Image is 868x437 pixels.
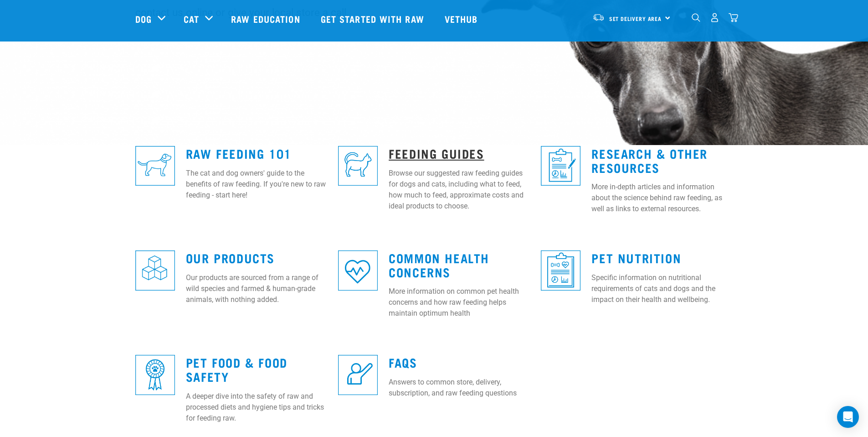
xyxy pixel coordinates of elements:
a: Cat [184,12,199,26]
a: Pet Food & Food Safety [186,359,288,380]
p: More information on common pet health concerns and how raw feeding helps maintain optimum health [389,286,530,319]
p: More in-depth articles and information about the science behind raw feeding, as well as links to ... [591,182,733,214]
a: Feeding Guides [389,150,484,156]
p: A deeper dive into the safety of raw and processed diets and hygiene tips and tricks for feeding ... [186,391,327,424]
span: Set Delivery Area [609,17,662,20]
img: re-icons-dog3-sq-blue.png [135,146,175,186]
a: Common Health Concerns [389,254,489,275]
p: Browse our suggested raw feeding guides for dogs and cats, including what to feed, how much to fe... [389,168,530,212]
img: home-icon-1@2x.png [692,13,700,22]
div: Open Intercom Messenger [837,406,859,428]
img: re-icons-healthcheck3-sq-blue.png [541,250,580,290]
img: van-moving.png [592,13,605,21]
p: The cat and dog owners' guide to the benefits of raw feeding. If you're new to raw feeding - star... [186,168,327,201]
a: Vethub [436,0,489,37]
p: Specific information on nutritional requirements of cats and dogs and the impact on their health ... [591,272,733,305]
a: Raw Feeding 101 [186,150,292,156]
a: FAQs [389,359,417,365]
img: re-icons-cat2-sq-blue.png [338,146,378,186]
img: re-icons-faq-sq-blue.png [338,355,378,395]
img: re-icons-cubes2-sq-blue.png [135,250,175,290]
a: Research & Other Resources [591,150,708,171]
a: Pet Nutrition [591,254,681,261]
a: Dog [135,12,152,26]
img: re-icons-healthcheck1-sq-blue.png [541,146,580,186]
img: home-icon@2x.png [729,13,738,22]
img: re-icons-rosette-sq-blue.png [135,355,175,395]
a: Raw Education [222,0,311,37]
a: Get started with Raw [312,0,436,37]
p: Our products are sourced from a range of wild species and farmed & human-grade animals, with noth... [186,272,327,305]
img: re-icons-heart-sq-blue.png [338,250,378,290]
a: Our Products [186,254,275,261]
p: Answers to common store, delivery, subscription, and raw feeding questions [389,377,530,399]
img: user.png [710,13,719,22]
